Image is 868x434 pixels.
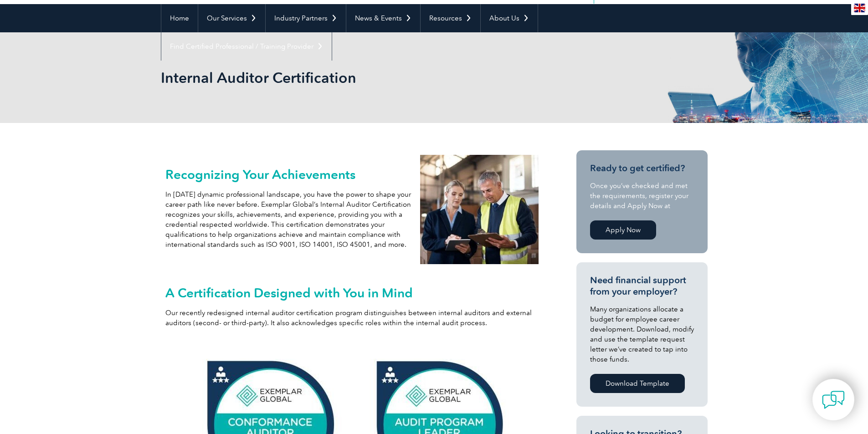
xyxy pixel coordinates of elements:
img: en [854,4,865,12]
a: Apply Now [590,220,656,240]
a: Find Certified Professional / Training Provider [161,32,332,61]
a: Home [161,4,198,32]
a: Our Services [198,4,265,32]
p: In [DATE] dynamic professional landscape, you have the power to shape your career path like never... [165,189,411,250]
img: contact-chat.png [822,388,845,411]
h3: Need financial support from your employer? [590,275,694,297]
a: Download Template [590,374,685,393]
p: Once you’ve checked and met the requirements, register your details and Apply Now at [590,181,694,211]
h3: Ready to get certified? [590,163,694,174]
p: Many organizations allocate a budget for employee career development. Download, modify and use th... [590,304,694,364]
h1: Internal Auditor Certification [161,69,511,87]
a: About Us [481,4,538,32]
a: Resources [421,4,480,32]
a: News & Events [346,4,420,32]
h2: Recognizing Your Achievements [165,167,411,182]
p: Our recently redesigned internal auditor certification program distinguishes between internal aud... [165,308,539,328]
a: Industry Partners [266,4,346,32]
img: internal auditors [420,155,539,264]
h2: A Certification Designed with You in Mind [165,286,539,300]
